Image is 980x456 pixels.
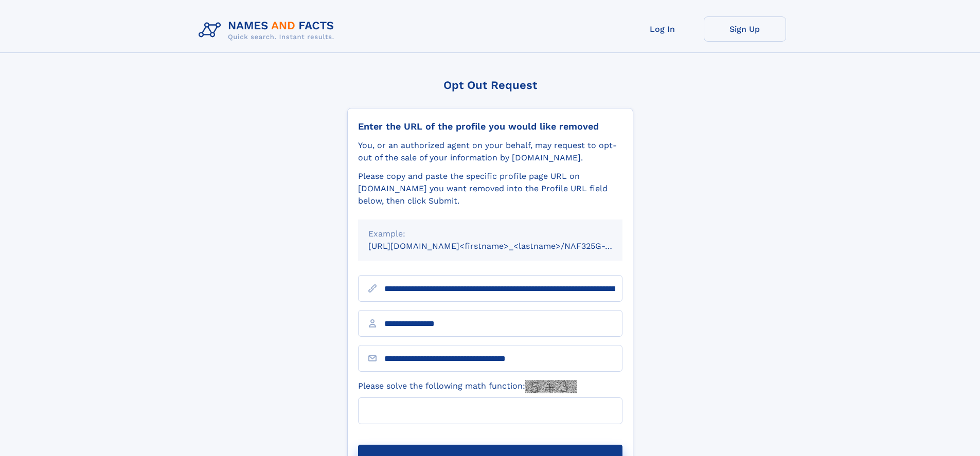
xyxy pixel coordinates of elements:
[621,16,704,42] a: Log In
[358,380,577,393] label: Please solve the following math function:
[358,170,622,207] div: Please copy and paste the specific profile page URL on [DOMAIN_NAME] you want removed into the Pr...
[368,228,612,240] div: Example:
[358,139,622,164] div: You, or an authorized agent on your behalf, may request to opt-out of the sale of your informatio...
[704,16,786,42] a: Sign Up
[368,241,642,251] small: [URL][DOMAIN_NAME]<firstname>_<lastname>/NAF325G-xxxxxxxx
[194,16,343,44] img: Logo Names and Facts
[347,79,633,92] div: Opt Out Request
[358,121,622,132] div: Enter the URL of the profile you would like removed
